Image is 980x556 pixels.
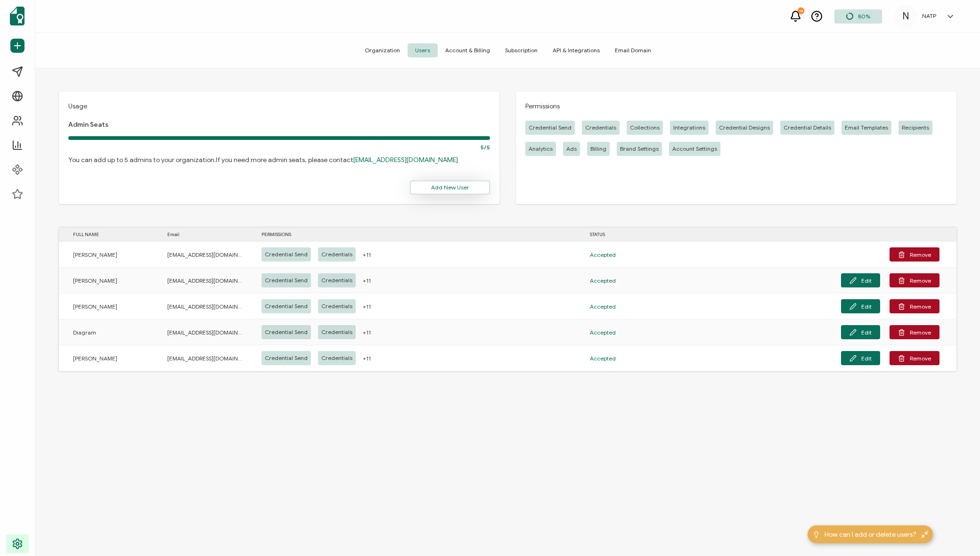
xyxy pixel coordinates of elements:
span: API & Integrations [545,43,607,57]
div: STATUS [576,229,628,240]
span: [EMAIL_ADDRESS][DOMAIN_NAME] [167,301,243,312]
button: Remove [890,247,939,262]
span: Credential Send [265,277,308,284]
span: Ads [566,145,577,153]
span: How can I add or delete users? [825,530,916,540]
span: Subscription [498,43,545,57]
span: Credentials [321,354,352,362]
span: Integrations [673,124,705,131]
span: Accepted [590,301,616,312]
span: Credential Details [784,124,831,131]
span: [PERSON_NAME] [73,275,117,286]
span: [PERSON_NAME] [73,353,117,364]
span: Account & Billing [438,43,498,57]
div: PERMISSIONS [247,229,576,240]
button: Edit [841,273,880,287]
span: +11 [363,327,371,338]
span: Accepted [590,275,616,286]
span: Brand Settings [620,145,659,153]
span: Accepted [590,327,616,338]
button: Add New User [410,180,490,195]
span: Diagram [73,327,96,338]
span: Credential Send [265,251,308,258]
span: Permissions [525,101,560,111]
span: Users [408,43,438,57]
span: Credential Designs [719,124,770,131]
span: 5/5 [481,144,490,151]
span: Credentials [321,303,352,310]
img: sertifier-logomark-colored.svg [10,7,24,25]
span: Email Templates [845,124,888,131]
button: Edit [841,351,880,365]
button: Remove [890,299,939,313]
span: Accepted [590,249,616,260]
div: Email [153,229,247,240]
h5: NATP [922,13,936,19]
span: [PERSON_NAME] [73,249,117,260]
span: Admin Seats [68,121,108,129]
div: 13 [798,8,804,14]
span: [PERSON_NAME] [73,301,117,312]
span: [EMAIL_ADDRESS][DOMAIN_NAME] [167,353,243,364]
span: [EMAIL_ADDRESS][DOMAIN_NAME] [167,249,243,260]
iframe: Chat Widget [933,511,980,556]
span: Account Settings [672,145,717,153]
button: Edit [841,325,880,339]
span: [EMAIL_ADDRESS][DOMAIN_NAME] [167,327,243,338]
span: Collections [630,124,660,131]
span: +11 [363,275,371,286]
p: You can add up to 5 admins to your organization. [68,156,458,164]
button: Remove [890,325,939,339]
span: If you need more admin seats, please contact [216,156,458,164]
span: Analytics [529,145,553,153]
span: Credentials [585,124,616,131]
span: Credential Send [265,354,308,362]
span: Add New User [431,185,469,190]
a: [EMAIL_ADDRESS][DOMAIN_NAME] [353,156,458,164]
span: 80% [858,13,870,20]
span: Credential Send [529,124,572,131]
span: Credentials [321,328,352,336]
span: +11 [363,249,371,260]
img: minimize-icon.svg [921,531,928,538]
span: Usage [68,101,87,111]
span: Credentials [321,251,352,258]
span: Credential Send [265,303,308,310]
button: Remove [890,351,939,365]
span: [EMAIL_ADDRESS][DOMAIN_NAME] [167,275,243,286]
span: Organization [357,43,408,57]
span: Credentials [321,277,352,284]
button: Remove [890,273,939,287]
span: Accepted [590,353,616,364]
button: Edit [841,299,880,313]
span: +11 [363,301,371,312]
span: Billing [590,145,606,153]
span: Email Domain [607,43,659,57]
span: Credential Send [265,328,308,336]
span: Recipients [902,124,929,131]
span: +11 [363,353,371,364]
span: N [902,9,909,24]
div: FULL NAME [59,229,153,240]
